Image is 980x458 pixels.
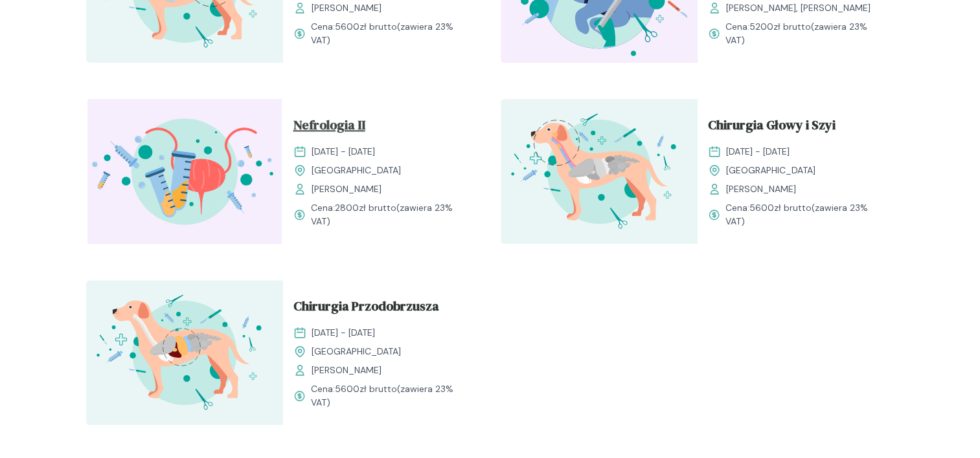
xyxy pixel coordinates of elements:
[311,20,470,47] span: Cena: (zawiera 23% VAT)
[726,164,815,177] span: [GEOGRAPHIC_DATA]
[312,164,401,177] span: [GEOGRAPHIC_DATA]
[312,364,382,377] span: [PERSON_NAME]
[311,382,470,409] span: Cena: (zawiera 23% VAT)
[708,115,884,140] a: Chirurgia Głowy i Szyi
[312,145,375,158] span: [DATE] - [DATE]
[501,99,698,244] img: ZqFXfB5LeNNTxeHy_ChiruGS_T.svg
[725,20,884,47] span: Cena: (zawiera 23% VAT)
[86,280,283,425] img: ZpbG-B5LeNNTxNnI_ChiruJB_T.svg
[725,201,884,228] span: Cena: (zawiera 23% VAT)
[293,115,365,140] span: Nefrologia II
[708,115,836,140] span: Chirurgia Głowy i Szyi
[312,326,375,340] span: [DATE] - [DATE]
[312,1,382,15] span: [PERSON_NAME]
[726,1,871,15] span: [PERSON_NAME], [PERSON_NAME]
[335,21,397,32] span: 5600 zł brutto
[293,115,470,140] a: Nefrologia II
[312,345,401,358] span: [GEOGRAPHIC_DATA]
[726,145,790,158] span: [DATE] - [DATE]
[293,296,470,321] a: Chirurgia Przodobrzusza
[312,182,382,196] span: [PERSON_NAME]
[335,383,397,395] span: 5600 zł brutto
[293,296,439,321] span: Chirurgia Przodobrzusza
[311,201,470,228] span: Cena: (zawiera 23% VAT)
[749,21,811,32] span: 5200 zł brutto
[749,202,812,213] span: 5600 zł brutto
[726,182,796,196] span: [PERSON_NAME]
[335,202,396,213] span: 2800 zł brutto
[86,99,283,244] img: ZpgBUh5LeNNTxPrX_Uro_T.svg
